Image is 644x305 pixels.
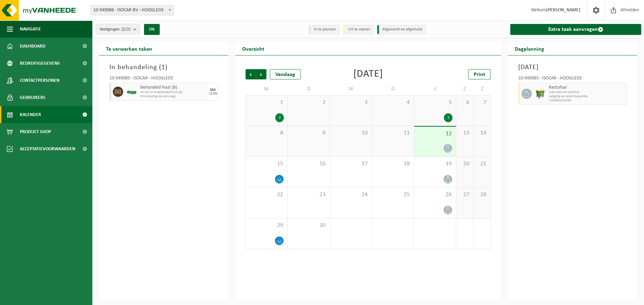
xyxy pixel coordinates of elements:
span: Contactpersonen [20,72,60,89]
span: 17 [333,160,368,168]
span: 13 [460,129,470,137]
span: Vorige [246,69,256,79]
span: Kalender [20,106,41,123]
div: MA [210,88,216,92]
span: 12 [418,130,452,138]
img: WB-1100-HPE-GN-50 [535,89,546,99]
span: 8 [249,129,284,137]
span: Bedrijfsgegevens [20,55,60,72]
div: [DATE] [353,69,383,79]
span: Omwisseling op aanvraag [140,94,206,99]
span: Volgende [256,69,266,79]
li: Uit te voeren [343,25,374,34]
span: 10-949086 - ISOCAR BV - HOOGLEDE [90,5,174,15]
span: 19 [418,160,452,168]
span: 5 [418,99,452,106]
span: Dashboard [20,38,45,55]
span: 15 [249,160,284,168]
span: 1 [161,64,165,71]
span: 9 [291,129,326,137]
h3: [DATE] [518,62,627,73]
span: 7 [477,99,487,106]
span: 28 [477,191,487,199]
span: 26 [418,191,452,199]
span: 24 [333,191,368,199]
span: WB-1100-HP restafval [549,90,625,94]
div: 1 [444,113,452,122]
span: 25 [376,191,410,199]
div: Vandaag [270,69,301,79]
span: Acceptatievoorwaarden [20,140,75,157]
div: 2 [275,113,284,122]
span: Restafval [549,85,625,90]
count: (2/2) [121,27,131,31]
button: Vestigingen(2/2) [96,24,140,34]
h3: In behandeling ( ) [109,62,218,73]
li: In te plannen [309,25,340,34]
span: 23 [291,191,326,199]
span: 30 [291,222,326,229]
span: 6 [460,99,470,106]
span: 1 [249,99,284,106]
span: 27 [460,191,470,199]
span: Lediging op vaste frequentie [549,94,625,99]
span: 20 [460,160,470,168]
li: Afgewerkt en afgemeld [377,25,426,34]
span: 11 [376,129,410,137]
td: D [288,83,330,95]
span: 29 [249,222,284,229]
h2: Dagplanning [508,42,551,55]
span: T250001916396 [549,99,625,103]
td: W [330,83,372,95]
span: Gebruikers [20,89,45,106]
span: Behandeld hout (B) [140,85,206,90]
span: Navigatie [20,21,41,38]
span: 18 [376,160,410,168]
span: 3 [333,99,368,106]
span: 14 [477,129,487,137]
span: 21 [477,160,487,168]
span: 22 [249,191,284,199]
a: Print [468,69,491,79]
div: 15/09 [209,92,217,96]
button: OK [144,24,160,35]
span: Product Shop [20,123,51,140]
td: D [372,83,414,95]
span: 4 [376,99,410,106]
img: HK-XC-15-GN-00 [127,89,137,94]
a: Extra taak aanvragen [510,24,641,35]
strong: [PERSON_NAME] [546,8,580,13]
span: 10 [333,129,368,137]
iframe: chat widget [3,290,114,305]
span: 10-949086 - ISOCAR BV - HOOGLEDE [91,5,173,15]
td: V [414,83,456,95]
span: HK-XC-15-G behandeld hout (B) [140,90,206,94]
span: 16 [291,160,326,168]
h2: Overzicht [235,42,271,55]
span: Print [474,72,485,77]
span: Vestigingen [100,24,131,35]
td: Z [456,83,473,95]
h2: Te verwerken taken [99,42,159,55]
span: 2 [291,99,326,106]
td: M [246,83,288,95]
td: Z [474,83,491,95]
div: 10-949085 - ISOCAR - HOOGLEDE [518,76,627,83]
div: 10-949085 - ISOCAR - HOOGLEDE [109,76,218,83]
